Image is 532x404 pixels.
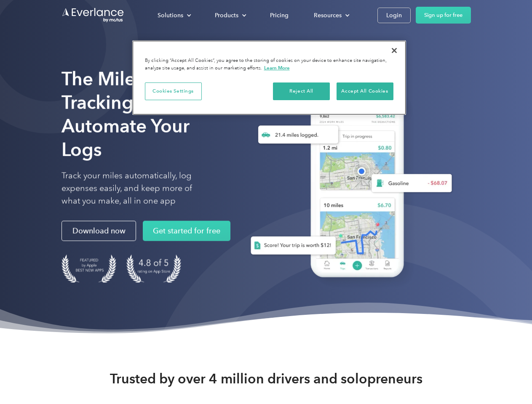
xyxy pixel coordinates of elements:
a: Download now [61,221,136,241]
div: Pricing [270,10,289,21]
div: Solutions [149,8,198,23]
div: Login [386,10,402,21]
div: Products [206,8,253,23]
a: Go to homepage [61,7,125,23]
a: Login [377,8,411,23]
div: Privacy [132,40,406,115]
button: Reject All [273,82,330,100]
img: Everlance, mileage tracker app, expense tracking app [237,80,459,290]
a: Sign up for free [416,7,471,24]
button: Accept All Cookies [337,82,393,100]
div: Resources [305,8,356,23]
div: Products [215,10,238,21]
img: Badge for Featured by Apple Best New Apps [61,255,116,283]
div: By clicking “Accept All Cookies”, you agree to the storing of cookies on your device to enhance s... [145,57,393,72]
strong: Trusted by over 4 million drivers and solopreneurs [110,370,422,387]
p: Track your miles automatically, log expenses easily, and keep more of what you make, all in one app [61,170,212,207]
img: 4.9 out of 5 stars on the app store [126,255,181,283]
a: Pricing [262,8,297,23]
a: More information about your privacy, opens in a new tab [264,65,290,71]
div: Solutions [158,10,183,21]
div: Cookie banner [132,40,406,115]
a: Get started for free [143,221,230,241]
button: Cookies Settings [145,82,202,100]
button: Close [385,41,404,60]
div: Resources [314,10,342,21]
